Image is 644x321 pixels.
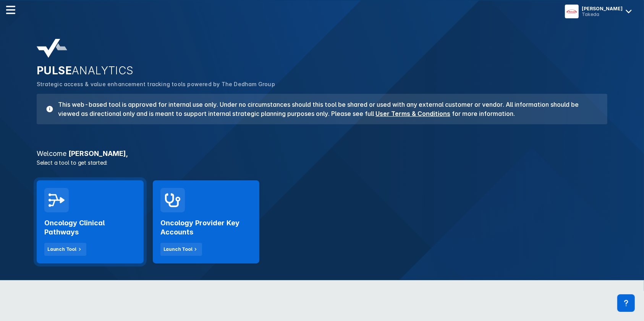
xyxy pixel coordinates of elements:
h3: [PERSON_NAME] , [32,150,612,157]
button: Launch Tool [160,243,202,256]
a: User Terms & Conditions [375,110,450,117]
div: Contact Support [617,294,635,312]
h2: Oncology Clinical Pathways [44,218,136,237]
img: menu--horizontal.svg [6,5,15,14]
div: [PERSON_NAME] [582,6,623,11]
h2: Oncology Provider Key Accounts [160,218,252,237]
p: Select a tool to get started: [32,159,612,167]
img: pulse-analytics-logo [37,39,67,58]
h2: PULSE [37,64,607,77]
div: Takeda [582,11,623,17]
button: Launch Tool [44,243,86,256]
span: Welcome [37,149,66,157]
h3: This web-based tool is approved for internal use only. Under no circumstances should this tool be... [53,100,598,118]
span: ANALYTICS [72,64,134,77]
p: Strategic access & value enhancement tracking tools powered by The Dedham Group [37,80,607,88]
a: Oncology Clinical PathwaysLaunch Tool [37,180,144,263]
div: Launch Tool [163,246,193,253]
a: Oncology Provider Key AccountsLaunch Tool [153,180,260,263]
img: menu button [566,6,577,17]
div: Launch Tool [47,246,76,253]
